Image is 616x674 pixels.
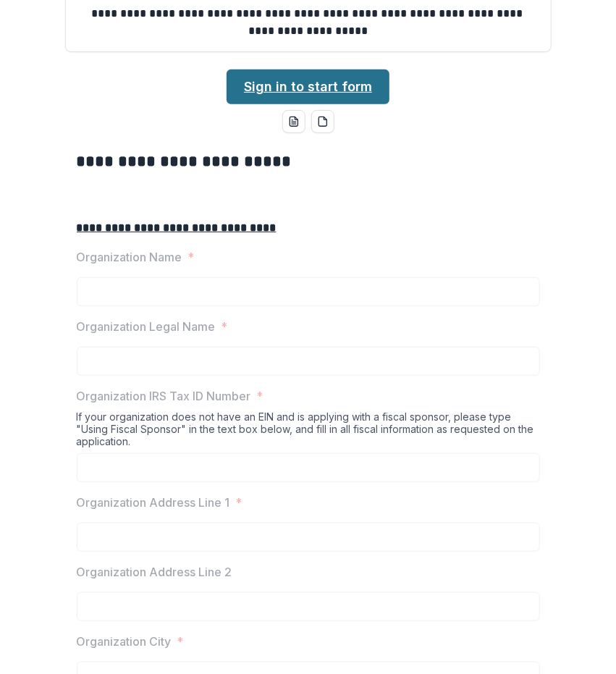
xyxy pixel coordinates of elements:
p: Organization Legal Name [77,318,216,335]
p: Organization IRS Tax ID Number [77,387,251,405]
p: Organization Name [77,248,182,266]
p: Organization Address Line 1 [77,494,230,511]
p: Organization Address Line 2 [77,563,232,581]
button: word-download [282,110,305,133]
button: pdf-download [311,110,334,133]
div: If your organization does not have an EIN and is applying with a fiscal sponsor, please type "Usi... [77,410,540,453]
p: Organization City [77,633,172,650]
a: Sign in to start form [227,69,389,104]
